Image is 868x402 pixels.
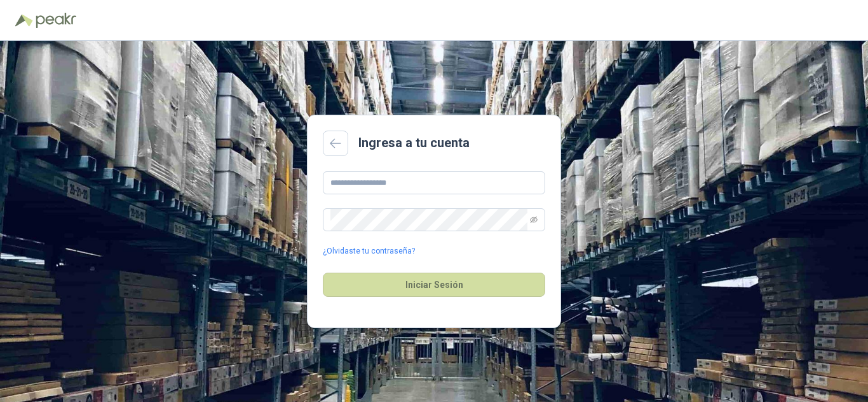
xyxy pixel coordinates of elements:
img: Logo [15,14,33,27]
button: Iniciar Sesión [323,273,545,297]
a: ¿Olvidaste tu contraseña? [323,245,415,257]
img: Peakr [36,13,76,28]
span: eye-invisible [530,216,538,224]
h2: Ingresa a tu cuenta [358,133,470,153]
